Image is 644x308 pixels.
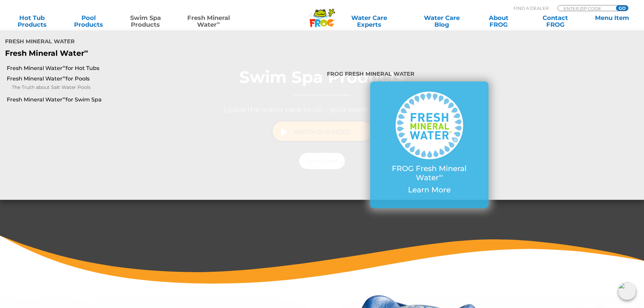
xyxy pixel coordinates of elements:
a: Fresh Mineral Water∞for Swim Spa [7,96,215,103]
sup: ∞ [63,64,66,69]
sup: ∞ [217,20,220,25]
h4: Fresh Mineral Water [5,35,263,49]
a: ContactFROG [530,15,580,28]
a: Swim SpaProducts [120,15,171,28]
input: GO [616,5,628,11]
sup: ∞ [63,74,66,79]
sup: ∞ [439,172,443,179]
a: AboutFROG [473,15,524,28]
sup: ∞ [63,95,66,100]
p: Fresh Mineral Water [5,49,263,58]
p: Learn More [384,186,475,194]
p: Find A Dealer [514,5,549,11]
a: Menu Item [587,15,637,28]
a: Water CareBlog [416,15,467,28]
a: The Truth about Salt Water Pools [12,84,215,92]
h4: FROG Fresh Mineral Water [327,68,531,81]
a: Fresh MineralWater∞ [177,15,240,28]
img: openIcon [618,282,636,300]
a: Hot TubProducts [7,15,57,28]
a: Fresh Mineral Water∞for Pools [7,75,215,82]
sup: ∞ [84,48,88,54]
input: Zip Code Form [563,5,609,11]
a: FROG Fresh Mineral Water∞ Learn More [384,92,475,198]
a: PoolProducts [64,15,114,28]
a: Fresh Mineral Water∞for Hot Tubs [7,65,215,72]
p: FROG Fresh Mineral Water [384,164,475,182]
a: Water CareExperts [328,15,410,28]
